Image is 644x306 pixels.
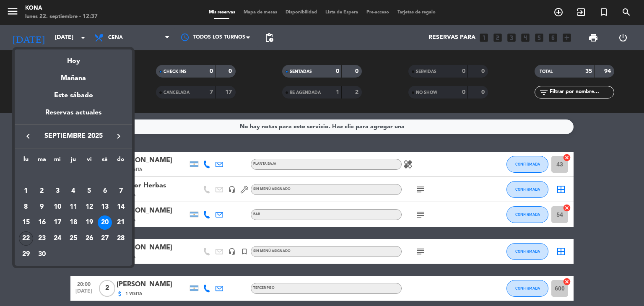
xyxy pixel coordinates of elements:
td: 19 de septiembre de 2025 [81,215,97,231]
div: 24 [50,231,65,246]
div: 5 [82,184,96,198]
td: 6 de septiembre de 2025 [97,183,113,199]
div: Hoy [15,49,132,67]
td: 21 de septiembre de 2025 [113,215,129,231]
td: 10 de septiembre de 2025 [49,199,65,215]
td: 25 de septiembre de 2025 [65,231,81,246]
th: miércoles [49,155,65,168]
td: 26 de septiembre de 2025 [81,231,97,246]
div: 17 [50,215,65,230]
div: 2 [35,184,49,198]
div: 8 [19,200,33,214]
div: 19 [82,215,96,230]
td: 27 de septiembre de 2025 [97,231,113,246]
div: 25 [66,231,80,246]
span: septiembre 2025 [36,131,111,142]
div: Mañana [15,67,132,84]
i: keyboard_arrow_left [23,131,33,141]
td: 17 de septiembre de 2025 [49,215,65,231]
div: 27 [98,231,112,246]
div: 12 [82,200,96,214]
th: viernes [81,155,97,168]
td: 11 de septiembre de 2025 [65,199,81,215]
button: keyboard_arrow_right [111,131,126,142]
div: 23 [35,231,49,246]
td: 5 de septiembre de 2025 [81,183,97,199]
td: 7 de septiembre de 2025 [113,183,129,199]
button: keyboard_arrow_left [21,131,36,142]
div: 9 [35,200,49,214]
td: 13 de septiembre de 2025 [97,199,113,215]
div: 18 [66,215,80,230]
td: 1 de septiembre de 2025 [18,183,34,199]
div: 6 [98,184,112,198]
div: 20 [98,215,112,230]
td: 16 de septiembre de 2025 [34,215,50,231]
div: 7 [114,184,128,198]
div: 4 [66,184,80,198]
td: 20 de septiembre de 2025 [97,215,113,231]
th: martes [34,155,50,168]
td: 15 de septiembre de 2025 [18,215,34,231]
td: 24 de septiembre de 2025 [49,231,65,246]
td: 18 de septiembre de 2025 [65,215,81,231]
div: Reservas actuales [15,107,132,124]
div: 10 [50,200,65,214]
div: 22 [19,231,33,246]
td: 12 de septiembre de 2025 [81,199,97,215]
td: SEP. [18,167,129,183]
div: 21 [114,215,128,230]
div: 1 [19,184,33,198]
div: 30 [35,247,49,262]
td: 22 de septiembre de 2025 [18,231,34,246]
td: 3 de septiembre de 2025 [49,183,65,199]
td: 8 de septiembre de 2025 [18,199,34,215]
div: 15 [19,215,33,230]
div: Este sábado [15,84,132,107]
td: 2 de septiembre de 2025 [34,183,50,199]
div: 28 [114,231,128,246]
div: 3 [50,184,65,198]
th: jueves [65,155,81,168]
th: sábado [97,155,113,168]
td: 28 de septiembre de 2025 [113,231,129,246]
div: 14 [114,200,128,214]
td: 4 de septiembre de 2025 [65,183,81,199]
td: 29 de septiembre de 2025 [18,246,34,262]
div: 16 [35,215,49,230]
div: 13 [98,200,112,214]
div: 26 [82,231,96,246]
i: keyboard_arrow_right [114,131,124,141]
td: 30 de septiembre de 2025 [34,246,50,262]
td: 14 de septiembre de 2025 [113,199,129,215]
div: 11 [66,200,80,214]
th: lunes [18,155,34,168]
td: 23 de septiembre de 2025 [34,231,50,246]
div: 29 [19,247,33,262]
td: 9 de septiembre de 2025 [34,199,50,215]
th: domingo [113,155,129,168]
